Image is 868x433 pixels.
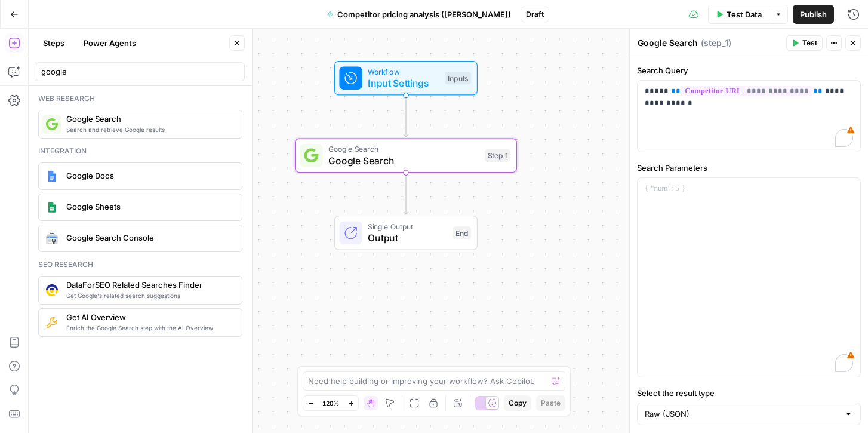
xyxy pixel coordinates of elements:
span: Google Docs [66,170,232,182]
g: Edge from start to step_1 [404,96,408,137]
span: Google Search [66,113,232,125]
button: Paste [536,395,565,411]
input: Search steps [41,66,239,78]
img: 9u0p4zbvbrir7uayayktvs1v5eg0 [46,284,58,296]
div: Seo research [38,259,242,270]
span: Enrich the Google Search step with the AI Overview [66,323,232,333]
button: Copy [504,395,531,411]
span: Single Output [368,221,447,232]
label: Search Query [637,65,861,76]
input: Raw (JSON) [645,408,839,420]
span: Get AI Overview [66,311,232,323]
span: Test [802,38,817,48]
div: Step 1 [485,149,510,162]
div: Single OutputOutputEnd [295,216,517,250]
button: Power Agents [76,33,143,53]
div: To enrich screen reader interactions, please activate Accessibility in Grammarly extension settings [638,178,860,377]
div: Web research [38,93,242,104]
span: Google Search [328,153,479,168]
span: Draft [526,9,544,20]
button: Steps [36,33,72,53]
div: Inputs [445,72,471,85]
div: End [453,226,471,239]
img: 73nre3h8eff8duqnn8tc5kmlnmbe [46,317,58,328]
span: Output [368,231,447,245]
div: Google SearchGoogle SearchStep 1 [295,139,517,173]
span: 120% [322,398,339,408]
button: Publish [793,5,834,24]
button: Competitor pricing analysis ([PERSON_NAME]) [319,5,518,24]
g: Edge from step_1 to end [404,173,408,214]
img: google-search-console.svg [46,233,58,244]
span: Google Sheets [66,201,232,213]
textarea: Google Search [638,37,698,49]
label: Select the result type [637,387,861,399]
span: Publish [800,8,827,20]
div: To enrich screen reader interactions, please activate Accessibility in Grammarly extension settings [638,81,860,152]
div: Integration [38,146,242,156]
span: Competitor pricing analysis ([PERSON_NAME]) [337,8,511,20]
div: WorkflowInput SettingsInputs [295,61,517,96]
span: Search and retrieve Google results [66,125,232,134]
button: Test [786,35,823,51]
span: Copy [509,398,527,409]
span: Input Settings [368,76,439,90]
span: Google Search Console [66,232,232,244]
img: Group%201%201.png [46,201,58,213]
span: Paste [541,398,561,409]
img: Instagram%20post%20-%201%201.png [46,170,58,182]
span: DataForSEO Related Searches Finder [66,279,232,291]
span: Get Google's related search suggestions [66,291,232,300]
button: Test Data [708,5,769,24]
span: Workflow [368,66,439,77]
span: ( step_1 ) [701,37,731,49]
span: Google Search [328,143,479,155]
span: Test Data [727,8,762,20]
label: Search Parameters [637,162,861,174]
